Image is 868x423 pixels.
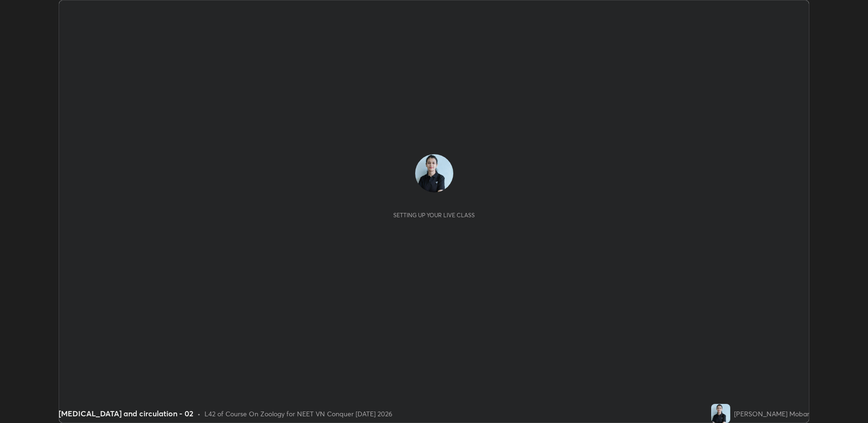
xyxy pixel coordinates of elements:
[415,154,453,192] img: f9e8998792e74df79d03c3560c669755.jpg
[393,211,475,219] div: Setting up your live class
[197,409,201,419] div: •
[711,404,730,423] img: f9e8998792e74df79d03c3560c669755.jpg
[59,408,194,419] div: [MEDICAL_DATA] and circulation - 02
[204,409,392,419] div: L42 of Course On Zoology for NEET VN Conquer [DATE] 2026
[734,409,809,419] div: [PERSON_NAME] Mobar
